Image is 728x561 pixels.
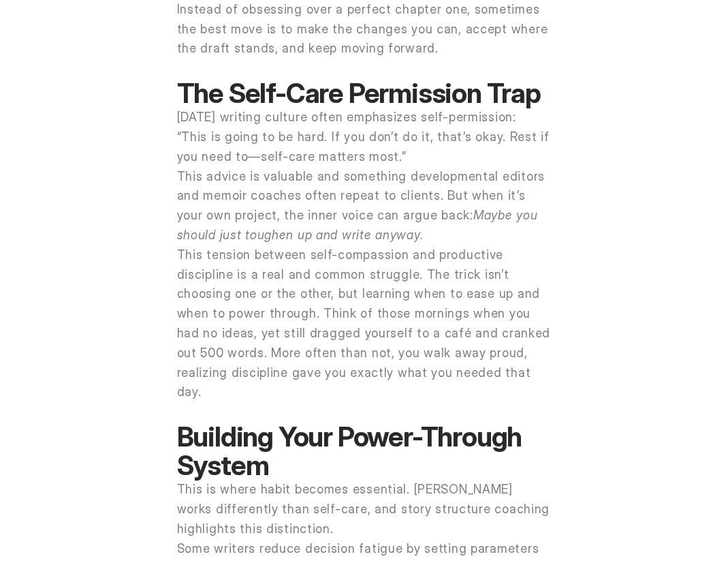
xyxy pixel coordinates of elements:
p: This tension between self-compassion and productive discipline is a real and common struggle. The... [177,245,552,402]
p: [DATE] writing culture often emphasizes self-permission: [177,108,552,127]
p: This advice is valuable and something developmental editors and memoir coaches often repeat to cl... [177,167,552,245]
p: This is where habit becomes essential. [PERSON_NAME] works differently than self-care, and story ... [177,480,552,539]
p: “This is going to be hard. If you don’t do it, that’s okay. Rest if you need to—self-care matters... [177,127,552,167]
strong: The Self-Care Permission Trap [177,76,541,110]
strong: Building Your Power-Through System [177,420,527,482]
